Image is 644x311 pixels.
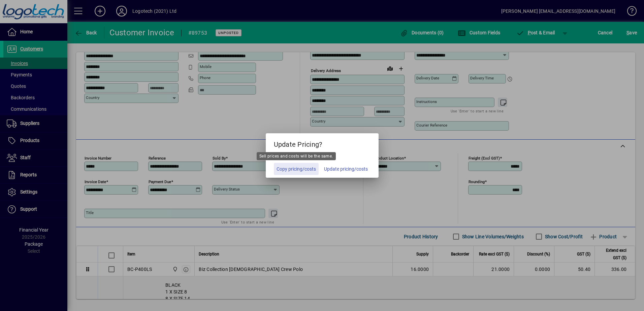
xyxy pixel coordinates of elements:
button: Update pricing/costs [321,163,371,175]
button: Copy pricing/costs [274,163,319,175]
span: Copy pricing/costs [277,166,316,173]
div: Sell prices and costs will be the same. [257,152,336,160]
h5: Update Pricing? [266,133,379,153]
span: Update pricing/costs [324,166,368,173]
